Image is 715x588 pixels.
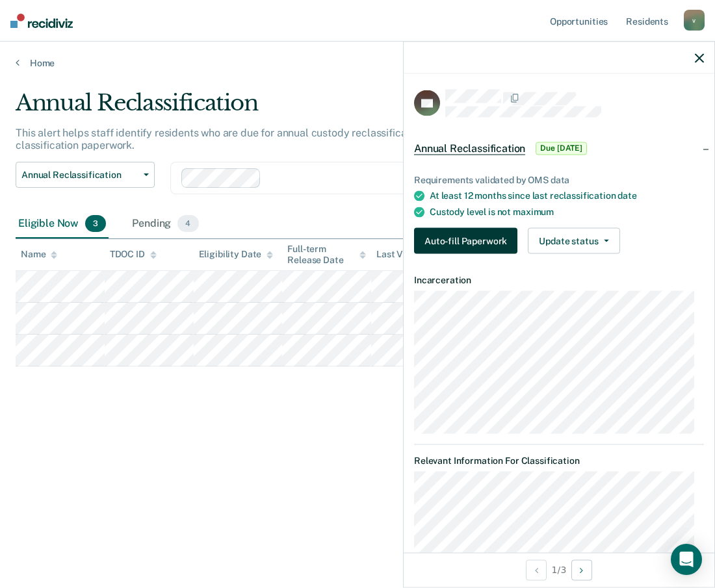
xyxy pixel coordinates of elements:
p: This alert helps staff identify residents who are due for annual custody reclassification and dir... [16,127,631,151]
span: Annual Reclassification [414,142,525,155]
div: At least 12 months since last reclassification [430,190,704,201]
span: maximum [513,207,554,217]
div: Custody level is not [430,207,704,218]
dt: Incarceration [414,275,704,286]
button: Update status [528,228,619,254]
div: Open Intercom Messenger [671,544,702,575]
div: TDOC ID [110,249,157,260]
a: Navigate to form link [414,228,523,254]
span: 3 [85,215,106,232]
span: Due [DATE] [536,142,587,155]
img: Recidiviz [10,14,73,28]
a: Home [16,57,699,69]
button: Auto-fill Paperwork [414,228,517,254]
div: Requirements validated by OMS data [414,174,704,185]
span: Annual Reclassification [21,170,138,181]
dt: Relevant Information For Classification [414,455,704,467]
div: v [684,10,705,31]
div: Full-term Release Date [287,244,366,266]
div: Eligibility Date [199,249,274,260]
div: Eligible Now [16,210,109,238]
button: Previous Opportunity [526,559,547,580]
span: date [617,190,636,201]
div: Annual ReclassificationDue [DATE] [404,127,714,169]
div: Name [21,249,57,260]
div: Last Viewed [376,249,439,260]
span: 4 [177,215,198,232]
button: Next Opportunity [571,559,592,580]
div: 1 / 3 [404,552,714,587]
div: Annual Reclassification [16,90,659,127]
div: Pending [129,210,201,238]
